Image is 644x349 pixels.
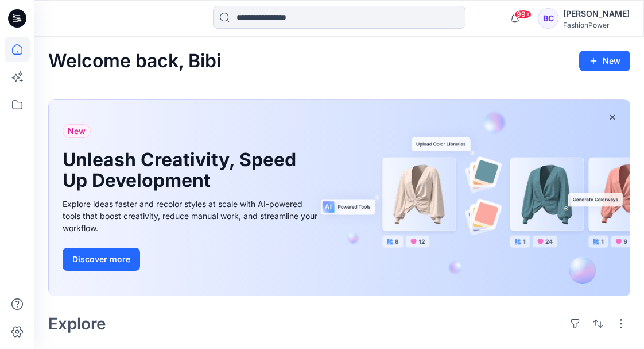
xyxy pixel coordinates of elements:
[63,248,321,271] a: Discover more
[563,21,630,29] div: FashionPower
[563,7,630,21] div: [PERSON_NAME]
[48,315,106,333] h2: Explore
[63,149,304,191] h1: Unleash Creativity, Speed Up Development
[579,51,630,71] button: New
[538,8,558,29] div: BC
[68,124,86,138] span: New
[63,198,321,234] div: Explore ideas faster and recolor styles at scale with AI-powered tools that boost creativity, red...
[63,248,140,271] button: Discover more
[48,51,221,72] h2: Welcome back, Bibi
[514,10,532,19] span: 99+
